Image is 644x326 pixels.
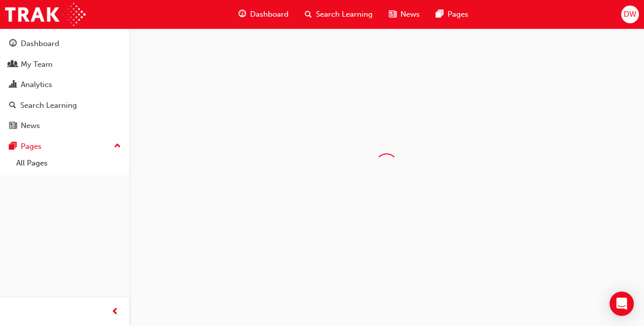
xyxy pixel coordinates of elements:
button: DW [621,6,639,23]
span: DW [624,9,636,20]
div: Dashboard [21,38,59,50]
span: up-icon [114,140,121,153]
span: search-icon [9,101,16,110]
span: News [400,9,420,20]
a: Search Learning [4,96,125,115]
button: Pages [4,137,125,156]
a: Dashboard [4,34,125,53]
span: Search Learning [316,9,373,20]
span: Pages [448,9,468,20]
span: prev-icon [111,306,119,318]
div: Search Learning [20,100,77,111]
span: guage-icon [238,8,246,21]
span: guage-icon [9,39,17,49]
span: news-icon [389,8,396,21]
img: Trak [5,3,86,26]
a: All Pages [12,155,125,171]
div: News [21,120,40,132]
span: search-icon [305,8,312,21]
span: pages-icon [9,142,17,151]
span: news-icon [9,121,17,131]
span: Dashboard [250,9,289,20]
a: News [4,116,125,135]
span: people-icon [9,60,17,69]
div: Analytics [21,79,52,91]
a: search-iconSearch Learning [297,4,381,25]
a: guage-iconDashboard [230,4,297,25]
div: My Team [21,59,53,70]
a: news-iconNews [381,4,428,25]
a: My Team [4,55,125,74]
a: pages-iconPages [428,4,476,25]
span: chart-icon [9,80,17,90]
button: DashboardMy TeamAnalyticsSearch LearningNews [4,32,125,137]
div: Open Intercom Messenger [610,292,634,316]
div: Pages [21,141,42,152]
span: pages-icon [436,8,444,21]
a: Analytics [4,75,125,94]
